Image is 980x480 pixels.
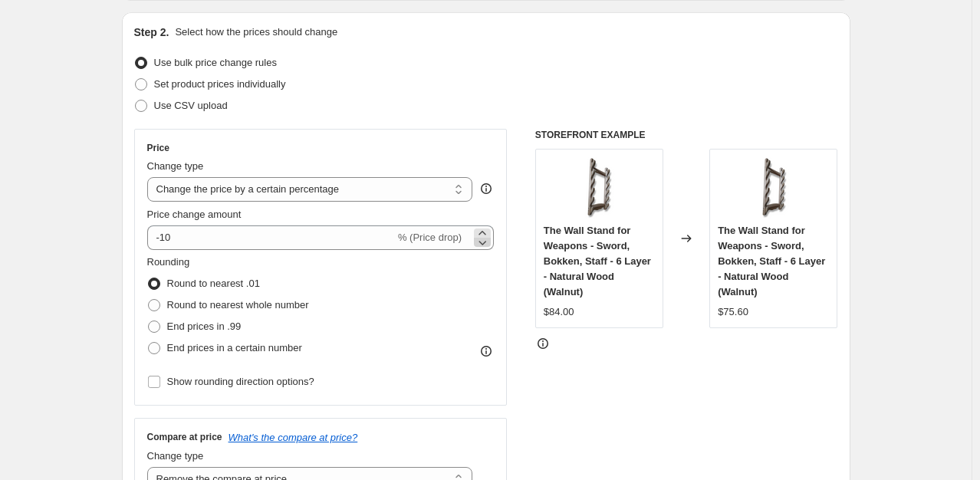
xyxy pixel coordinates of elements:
span: Use bulk price change rules [154,57,277,68]
div: help [478,181,494,196]
span: End prices in a certain number [167,342,302,353]
span: Set product prices individually [154,78,286,90]
img: Photoroom-20241123_111809_80x.png [743,157,804,219]
input: -15 [147,225,395,250]
span: $84.00 [544,306,574,317]
span: Round to nearest .01 [167,278,260,289]
button: What's the compare at price? [229,432,358,443]
span: Price change amount [147,209,242,220]
span: Use CSV upload [154,100,228,111]
img: Photoroom-20241123_111809_80x.png [568,157,630,219]
span: The Wall Stand for Weapons - Sword, Bokken, Staff - 6 Layer - Natural Wood (Walnut) [544,225,651,298]
h3: Price [147,142,169,154]
span: $75.60 [718,306,748,317]
span: Round to nearest whole number [167,299,309,311]
span: The Wall Stand for Weapons - Sword, Bokken, Staff - 6 Layer - Natural Wood (Walnut) [718,225,825,298]
span: Show rounding direction options? [167,376,314,387]
p: Select how the prices should change [175,25,337,40]
span: Change type [147,160,204,172]
h6: STOREFRONT EXAMPLE [535,129,838,141]
span: End prices in .99 [167,321,242,332]
span: Change type [147,450,204,462]
span: % (Price drop) [398,232,462,243]
h2: Step 2. [134,25,169,40]
span: Rounding [147,256,190,268]
h3: Compare at price [147,431,222,443]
